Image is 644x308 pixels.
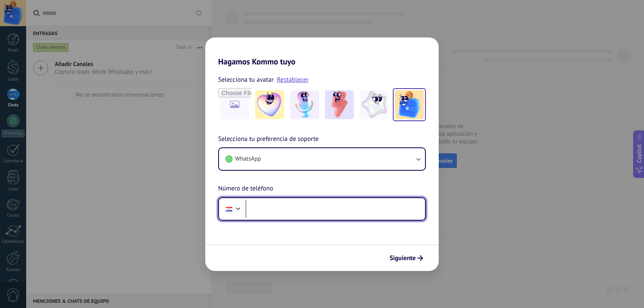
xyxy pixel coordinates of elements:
button: WhatsApp [219,148,425,170]
span: Selecciona tu avatar [218,74,274,85]
span: WhatsApp [235,155,261,163]
img: -5.jpeg [395,90,424,119]
img: -3.jpeg [325,90,354,119]
div: Paraguay: + 595 [221,201,237,217]
h2: Hagamos Kommo tuyo [205,37,439,66]
span: Selecciona tu preferencia de soporte [218,134,319,145]
img: -2.jpeg [290,90,319,119]
a: Restablecer [277,76,309,84]
button: Siguiente [386,251,427,265]
span: Siguiente [390,255,416,261]
img: -1.jpeg [255,90,284,119]
img: -4.jpeg [360,90,389,119]
span: Número de teléfono [218,184,273,194]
